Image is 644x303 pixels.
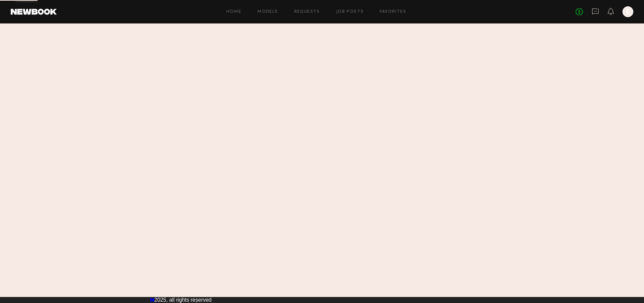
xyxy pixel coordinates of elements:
[154,297,212,303] span: 2025, all rights reserved
[336,10,364,14] a: Job Posts
[380,10,406,14] a: Favorites
[623,6,633,17] a: E
[294,10,320,14] a: Requests
[257,10,278,14] a: Models
[226,10,241,14] a: Home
